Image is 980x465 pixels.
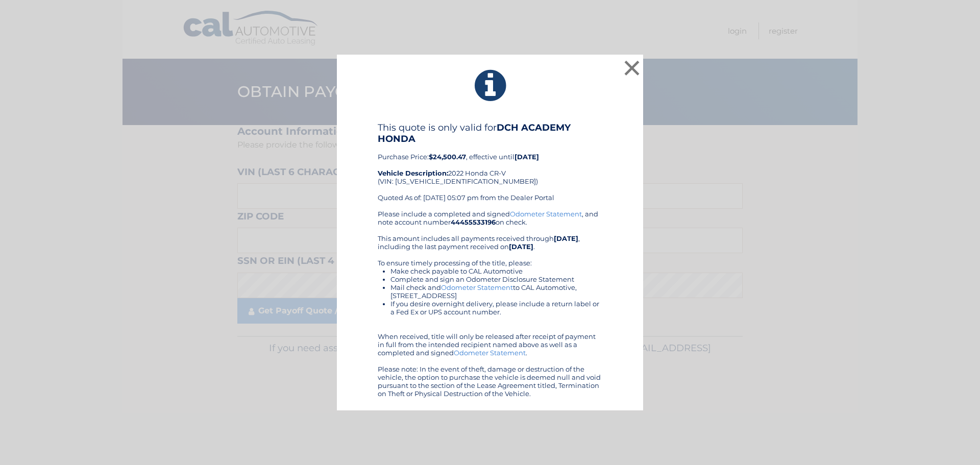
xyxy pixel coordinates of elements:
[514,153,539,161] b: [DATE]
[622,58,642,78] button: ×
[554,234,578,242] b: [DATE]
[429,153,466,161] b: $24,500.47
[378,169,448,177] strong: Vehicle Description:
[378,210,602,398] div: Please include a completed and signed , and note account number on check. This amount includes al...
[441,283,513,291] a: Odometer Statement
[378,122,602,210] div: Purchase Price: , effective until 2022 Honda CR-V (VIN: [US_VEHICLE_IDENTIFICATION_NUMBER]) Quote...
[451,218,496,226] b: 44455533196
[390,267,602,275] li: Make check payable to CAL Automotive
[390,275,602,283] li: Complete and sign an Odometer Disclosure Statement
[378,122,602,144] h4: This quote is only valid for
[509,242,533,251] b: [DATE]
[390,283,602,300] li: Mail check and to CAL Automotive, [STREET_ADDRESS]
[510,210,582,218] a: Odometer Statement
[454,349,526,357] a: Odometer Statement
[378,122,571,144] b: DCH ACADEMY HONDA
[390,300,602,316] li: If you desire overnight delivery, please include a return label or a Fed Ex or UPS account number.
